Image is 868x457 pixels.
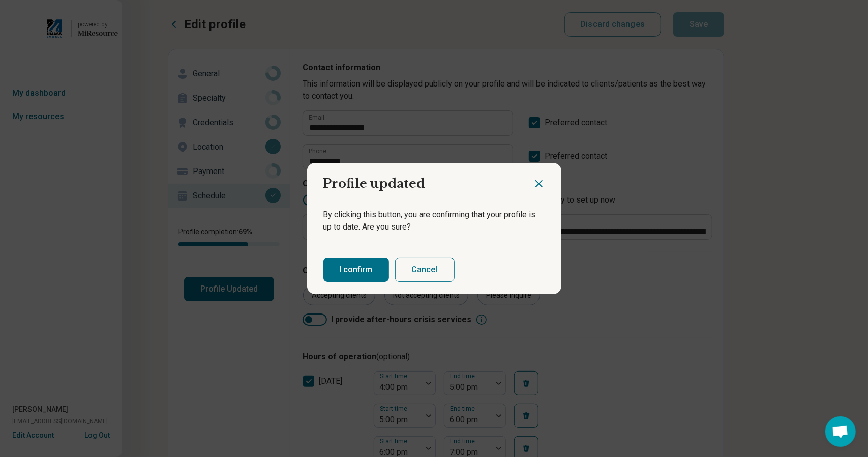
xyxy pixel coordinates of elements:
[323,258,389,282] button: I confirm
[825,416,856,447] a: Open chat
[395,258,455,282] button: Cancel
[323,209,545,233] p: By clicking this button, you are confirming that your profile is up to date. Are you sure?
[533,178,545,190] button: Close dialog
[307,163,533,196] h2: Profile updated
